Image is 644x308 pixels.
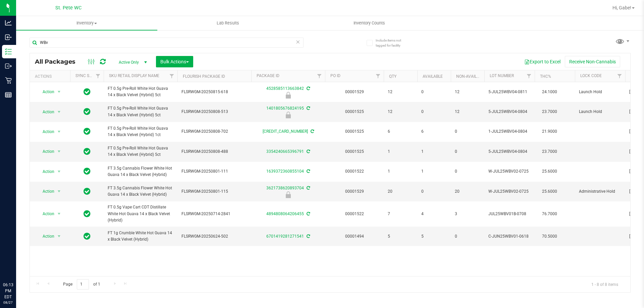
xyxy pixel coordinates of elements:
[488,188,531,195] span: W-JUL25WBV02-0725
[55,147,63,156] span: select
[5,34,12,41] inline-svg: Inbound
[55,127,63,136] span: select
[266,149,304,154] a: 3354240665396791
[455,188,480,195] span: 20
[250,191,326,198] div: Administrative Hold
[345,129,364,134] a: 00001525
[306,234,310,239] span: Sync from Compliance System
[540,74,551,79] a: THC%
[388,233,413,240] span: 5
[37,187,55,196] span: Action
[5,48,12,55] inline-svg: Inventory
[345,211,364,216] a: 00001522
[84,127,91,136] span: In Sync
[108,105,173,118] span: FT 0.5g Pre-Roll White Hot Guava 14 x Black Velvet (Hybrid) 5ct
[37,87,55,97] span: Action
[250,92,326,99] div: Launch Hold
[490,73,514,78] a: Lot Number
[421,148,447,155] span: 1
[488,148,531,155] span: 5-JUL25WBV04-0804
[614,70,625,82] a: Filter
[181,89,247,95] span: FLSRWGM-20250815-618
[345,189,364,194] a: 00001529
[84,232,91,241] span: In Sync
[263,129,308,134] a: [CREDIT_CARD_NUMBER]
[421,109,447,115] span: 0
[108,204,173,224] span: FT 0.5g Vape Cart CDT Distillate White Hot Guava 14 x Black Velvet (Hybrid)
[310,129,314,134] span: Sync from Compliance System
[388,168,413,175] span: 1
[84,167,91,176] span: In Sync
[84,107,91,116] span: In Sync
[373,70,384,82] a: Filter
[306,211,310,216] span: Sync from Compliance System
[579,188,621,195] span: Administrative Hold
[84,87,91,97] span: In Sync
[388,109,413,115] span: 12
[181,128,247,135] span: FLSRWGM-20250808-702
[388,148,413,155] span: 1
[488,211,531,217] span: JUL25WBV01B-0708
[488,128,531,135] span: 1-JUL25WBV04-0804
[389,74,396,79] a: Qty
[160,59,189,64] span: Bulk Actions
[266,106,304,111] a: 1401805676824195
[37,107,55,117] span: Action
[30,38,304,48] input: Search Package ID, Item Name, SKU, Lot or Part Number...
[580,73,602,78] a: Lock Code
[108,165,173,178] span: FT 3.5g Cannabis Flower White Hot Guava 14 x Black Velvet (Hybrid)
[539,209,560,219] span: 76.7000
[109,73,159,78] a: Sku Retail Display Name
[3,300,13,305] p: 08/27
[539,232,560,241] span: 70.5000
[181,109,247,115] span: FLSRWGM-20250808-513
[345,149,364,154] a: 00001525
[539,147,560,157] span: 23.7000
[345,234,364,239] a: 00001494
[388,89,413,95] span: 12
[35,74,67,79] div: Actions
[539,167,560,176] span: 25.6000
[524,70,535,82] a: Filter
[16,16,157,30] a: Inventory
[75,73,101,78] a: Sync Status
[539,187,560,196] span: 25.6000
[108,145,173,158] span: FT 0.5g Pre-Roll White Hot Guava 14 x Black Velvet (Hybrid) 5ct
[488,109,531,115] span: 5-JUL25WBV04-0804
[539,127,560,136] span: 21.9000
[306,106,310,111] span: Sync from Compliance System
[388,128,413,135] span: 6
[84,209,91,219] span: In Sync
[455,128,480,135] span: 0
[84,187,91,196] span: In Sync
[579,109,621,115] span: Launch Hold
[455,211,480,217] span: 3
[55,87,63,97] span: select
[57,279,106,290] span: Page of 1
[455,89,480,95] span: 12
[55,232,63,241] span: select
[345,89,364,94] a: 00001529
[35,58,82,65] span: All Packages
[108,230,173,243] span: FT 1g Crumble White Hot Guava 14 x Black Velvet (Hybrid)
[266,86,304,91] a: 4528585113663842
[181,211,247,217] span: FLSRWGM-20250714-2841
[421,188,447,195] span: 0
[314,70,325,82] a: Filter
[345,109,364,114] a: 00001525
[5,63,12,69] inline-svg: Outbound
[456,74,486,79] a: Non-Available
[108,85,173,98] span: FT 0.5g Pre-Roll White Hot Guava 14 x Black Velvet (Hybrid) 5ct
[55,209,63,219] span: select
[423,74,443,79] a: Available
[488,168,531,175] span: W-JUL25WBV02-0725
[55,167,63,176] span: select
[306,86,310,91] span: Sync from Compliance System
[266,169,304,174] a: 1639372360855104
[612,5,631,10] span: Hi, Gabe!
[156,56,193,67] button: Bulk Actions
[455,168,480,175] span: 0
[388,188,413,195] span: 20
[181,233,247,240] span: FLSRWGM-20250624-502
[421,233,447,240] span: 5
